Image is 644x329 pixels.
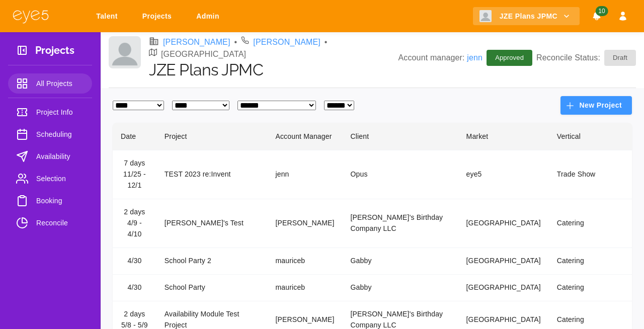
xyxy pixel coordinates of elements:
td: TEST 2023 re:Invent [156,150,268,199]
div: 2 days [121,309,148,320]
li: • [234,36,237,48]
td: Catering [549,199,632,248]
td: Catering [549,248,632,274]
td: School Party [156,274,268,301]
li: • [325,36,328,48]
td: eye5 [458,150,549,199]
button: New Project [560,96,632,115]
span: Booking [36,195,84,207]
td: School Party 2 [156,248,268,274]
td: [GEOGRAPHIC_DATA] [458,274,549,301]
a: [PERSON_NAME] [163,36,230,48]
div: 4/30 [121,282,148,293]
a: All Projects [8,73,92,94]
span: Selection [36,173,84,185]
span: Availability [36,150,84,162]
img: Client logo [109,36,141,68]
td: [PERSON_NAME] [267,199,342,248]
p: Reconcile Status: [536,50,636,66]
span: Approved [489,53,530,63]
div: 11/25 - 12/1 [121,169,148,191]
td: [GEOGRAPHIC_DATA] [458,199,549,248]
td: Gabby [343,274,458,301]
a: jenn [467,53,482,62]
td: [PERSON_NAME]'s Birthday Company LLC [343,199,458,248]
td: Gabby [343,248,458,274]
h3: Projects [35,44,74,60]
button: Notifications [588,7,606,26]
div: 2 days [121,207,148,218]
div: 4/9 - 4/10 [121,218,148,240]
span: Reconcile [36,217,84,229]
td: Catering [549,274,632,301]
th: Account Manager [267,123,342,150]
a: Talent [90,7,128,26]
a: Project Info [8,102,92,122]
td: jenn [267,150,342,199]
p: Account manager: [398,52,482,64]
th: Client [343,123,458,150]
td: Trade Show [549,150,632,199]
th: Project [156,123,268,150]
div: 4/30 [121,256,148,267]
a: Reconcile [8,213,92,233]
span: All Projects [36,77,84,90]
div: 7 days [121,158,148,169]
h1: JZE Plans JPMC [149,60,398,79]
th: Date [113,123,156,150]
img: eye5 [12,9,49,24]
img: Client logo [479,10,492,22]
a: Admin [190,7,229,26]
a: Projects [136,7,182,26]
a: [PERSON_NAME] [253,36,320,48]
td: mauriceb [267,274,342,301]
span: 10 [595,6,608,16]
span: Draft [607,53,633,63]
a: Selection [8,169,92,189]
td: mauriceb [267,248,342,274]
a: Scheduling [8,124,92,144]
td: Opus [343,150,458,199]
td: [PERSON_NAME]'s Test [156,199,268,248]
a: Availability [8,146,92,167]
a: Booking [8,191,92,211]
th: Market [458,123,549,150]
span: Project Info [36,106,84,118]
button: JZE Plans JPMC [473,7,580,26]
span: Scheduling [36,128,84,140]
td: [GEOGRAPHIC_DATA] [458,248,549,274]
p: [GEOGRAPHIC_DATA] [161,48,246,60]
th: Vertical [549,123,632,150]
